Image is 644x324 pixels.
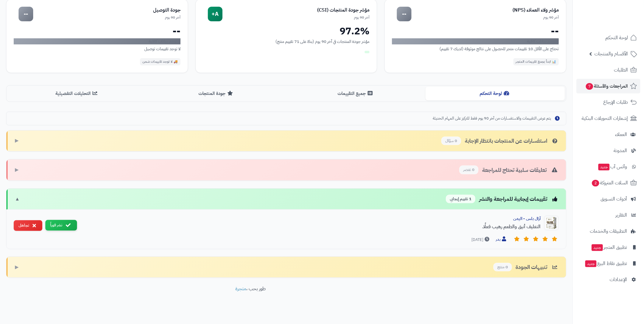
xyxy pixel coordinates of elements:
[8,87,147,100] button: التحليلات التفصيلية
[140,58,180,65] div: 🚚 لا توجد تقييمات شحن
[576,30,640,45] a: لوحة التحكم
[576,143,640,158] a: المدونة
[446,195,559,204] div: تقييمات إيجابية للمراجعة والنشر
[576,111,640,126] a: إشعارات التحويلات البنكية
[33,15,180,20] div: آخر 90 يوم
[615,130,627,139] span: العملاء
[222,7,370,14] div: مؤشر جودة المنتجات (CSI)
[433,116,551,121] span: يتم عرض التقييمات والاستفسارات من آخر 90 يوم فقط للتركيز على المهام الحديثة
[585,82,628,90] span: المراجعات والأسئلة
[592,180,599,186] span: 2
[493,263,512,272] span: 0 منتج
[15,166,19,173] span: ▶
[576,159,640,174] a: وآتس آبجديد
[585,259,627,268] span: تطبيق نقاط البيع
[576,208,640,222] a: التقارير
[45,220,77,231] button: نشر فوراً
[614,66,628,74] span: الطلبات
[14,26,180,36] div: --
[582,114,628,123] span: إشعارات التحويلات البنكية
[392,26,559,36] div: --
[459,165,478,174] span: 0 عنصر
[286,87,426,100] button: جميع التقييمات
[576,224,640,239] a: التطبيقات والخدمات
[15,137,19,144] span: ▶
[446,195,475,204] span: 1 تقييم إيجابي
[610,275,627,284] span: الإعدادات
[594,50,628,58] span: الأقسام والمنتجات
[397,7,411,21] div: --
[576,127,640,142] a: العملاء
[513,58,559,65] div: 📊 ابدأ بجمع تقييمات المتجر
[411,7,559,14] div: مؤشر ولاء العملاء (NPS)
[576,95,640,110] a: طلبات الإرجاع
[459,165,559,174] div: تعليقات سلبية تحتاج للمراجعة
[544,216,559,230] img: Product
[392,38,559,44] div: لا توجد بيانات كافية
[576,256,640,271] a: تطبيق نقاط البيعجديد
[14,46,180,52] div: لا توجد تقييمات توصيل
[15,264,19,271] span: ▶
[222,15,370,20] div: آخر 90 يوم
[33,7,180,14] div: جودة التوصيل
[14,38,180,44] div: لا توجد بيانات كافية
[591,243,627,252] span: تطبيق المتجر
[600,195,627,203] span: أدوات التسويق
[441,137,559,145] div: استفسارات عن المنتجات بانتظار الإجابة
[598,162,627,171] span: وآتس آب
[203,38,370,45] div: مؤشر جودة المنتجات في آخر 90 يوم (بناءً على 71 تقييم منتج)
[471,237,491,243] span: [DATE]
[603,98,628,106] span: طلبات الإرجاع
[614,146,627,155] span: المدونة
[441,137,461,145] span: 0 سؤال
[147,87,286,100] button: جودة المنتجات
[586,83,593,90] span: 7
[576,240,640,255] a: تطبيق المتجرجديد
[496,236,508,243] span: بدر
[591,179,628,187] span: السلات المتروكة
[411,15,559,20] div: آخر 90 يوم
[14,220,42,231] button: تجاهل
[208,7,222,21] div: A+
[82,216,541,222] div: آزال بلس - اليمن
[603,15,638,28] img: logo-2.png
[592,244,603,251] span: جديد
[19,7,33,21] div: --
[576,176,640,190] a: السلات المتروكة2
[576,272,640,287] a: الإعدادات
[392,46,559,52] div: تحتاج على الأقل 10 تقييمات متجر للحصول على نتائج موثوقة (لديك 7 تقييم)
[598,164,610,170] span: جديد
[203,26,370,36] div: 97.2%
[615,211,627,219] span: التقارير
[576,79,640,93] a: المراجعات والأسئلة7
[425,87,565,100] button: لوحة التحكم
[590,227,627,235] span: التطبيقات والخدمات
[576,63,640,77] a: الطلبات
[576,192,640,206] a: أدوات التسويق
[15,196,20,203] span: ▼
[493,263,559,272] div: تنبيهات الجودة
[235,285,246,292] a: متجرة
[585,260,597,267] span: جديد
[605,33,628,42] span: لوحة التحكم
[82,223,541,230] div: التغليف أنيق والطعم رهيب فعلًا.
